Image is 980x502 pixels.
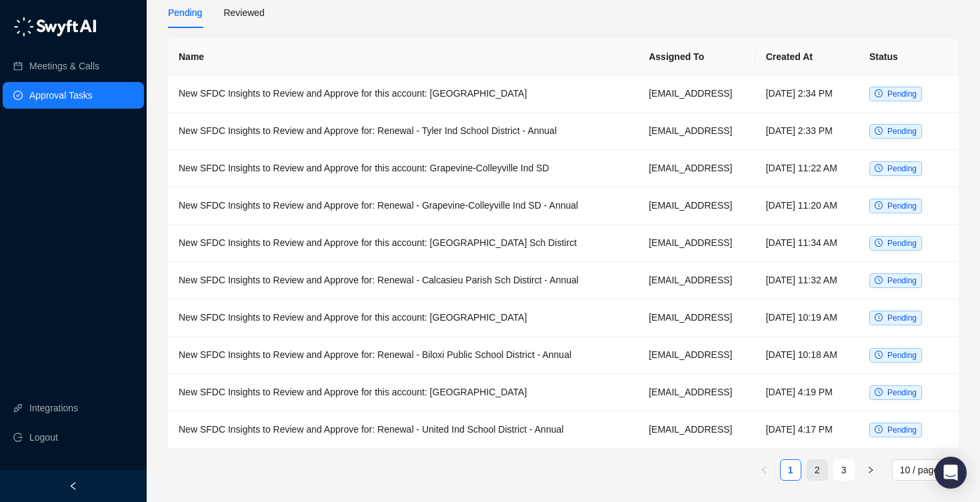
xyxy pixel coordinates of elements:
[887,127,917,136] span: Pending
[875,351,883,359] span: clock-circle
[887,89,917,99] span: Pending
[755,337,859,374] td: [DATE] 10:18 AM
[638,411,755,449] td: [EMAIL_ADDRESS]
[867,466,875,474] span: right
[875,201,883,209] span: clock-circle
[753,459,775,481] li: Previous Page
[168,337,638,374] td: New SFDC Insights to Review and Approve for: Renewal - Biloxi Public School District - Annual
[168,75,638,113] td: New SFDC Insights to Review and Approve for this account: [GEOGRAPHIC_DATA]
[833,459,855,481] li: 3
[875,388,883,396] span: clock-circle
[638,299,755,337] td: [EMAIL_ADDRESS]
[834,460,854,480] a: 3
[875,239,883,247] span: clock-circle
[168,411,638,449] td: New SFDC Insights to Review and Approve for: Renewal - United Ind School District - Annual
[859,39,959,75] th: Status
[887,276,917,285] span: Pending
[887,425,917,435] span: Pending
[875,89,883,97] span: clock-circle
[755,262,859,299] td: [DATE] 11:32 AM
[860,459,881,481] li: Next Page
[760,466,768,474] span: left
[29,82,93,109] a: Approval Tasks
[887,313,917,323] span: Pending
[638,262,755,299] td: [EMAIL_ADDRESS]
[13,433,23,442] span: logout
[807,460,827,480] a: 2
[168,262,638,299] td: New SFDC Insights to Review and Approve for: Renewal - Calcasieu Parish Sch Distirct - Annual
[755,411,859,449] td: [DATE] 4:17 PM
[755,187,859,225] td: [DATE] 11:20 AM
[875,276,883,284] span: clock-circle
[755,75,859,113] td: [DATE] 2:34 PM
[780,459,801,481] li: 1
[755,225,859,262] td: [DATE] 11:34 AM
[887,201,917,211] span: Pending
[755,113,859,150] td: [DATE] 2:33 PM
[168,113,638,150] td: New SFDC Insights to Review and Approve for: Renewal - Tyler Ind School District - Annual
[168,225,638,262] td: New SFDC Insights to Review and Approve for this account: [GEOGRAPHIC_DATA] Sch Distirct
[638,225,755,262] td: [EMAIL_ADDRESS]
[168,187,638,225] td: New SFDC Insights to Review and Approve for: Renewal - Grapevine-Colleyville Ind SD - Annual
[887,351,917,360] span: Pending
[892,459,959,481] div: Page Size
[638,337,755,374] td: [EMAIL_ADDRESS]
[875,425,883,433] span: clock-circle
[900,460,951,480] span: 10 / page
[887,164,917,173] span: Pending
[168,150,638,187] td: New SFDC Insights to Review and Approve for this account: Grapevine-Colleyville Ind SD
[807,459,828,481] li: 2
[168,5,202,20] div: Pending
[753,459,775,481] button: left
[638,113,755,150] td: [EMAIL_ADDRESS]
[223,5,264,20] div: Reviewed
[168,39,638,75] th: Name
[638,374,755,411] td: [EMAIL_ADDRESS]
[875,164,883,172] span: clock-circle
[887,239,917,248] span: Pending
[755,374,859,411] td: [DATE] 4:19 PM
[168,299,638,337] td: New SFDC Insights to Review and Approve for this account: [GEOGRAPHIC_DATA]
[29,53,99,79] a: Meetings & Calls
[875,127,883,135] span: clock-circle
[638,150,755,187] td: [EMAIL_ADDRESS]
[13,17,97,37] img: logo-05li4sbe.png
[875,313,883,321] span: clock-circle
[781,460,801,480] a: 1
[29,424,58,451] span: Logout
[168,374,638,411] td: New SFDC Insights to Review and Approve for this account: [GEOGRAPHIC_DATA]
[755,150,859,187] td: [DATE] 11:22 AM
[935,457,967,489] div: Open Intercom Messenger
[887,388,917,397] span: Pending
[638,75,755,113] td: [EMAIL_ADDRESS]
[860,459,881,481] button: right
[755,39,859,75] th: Created At
[638,187,755,225] td: [EMAIL_ADDRESS]
[638,39,755,75] th: Assigned To
[755,299,859,337] td: [DATE] 10:19 AM
[69,481,78,491] span: left
[29,395,78,421] a: Integrations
